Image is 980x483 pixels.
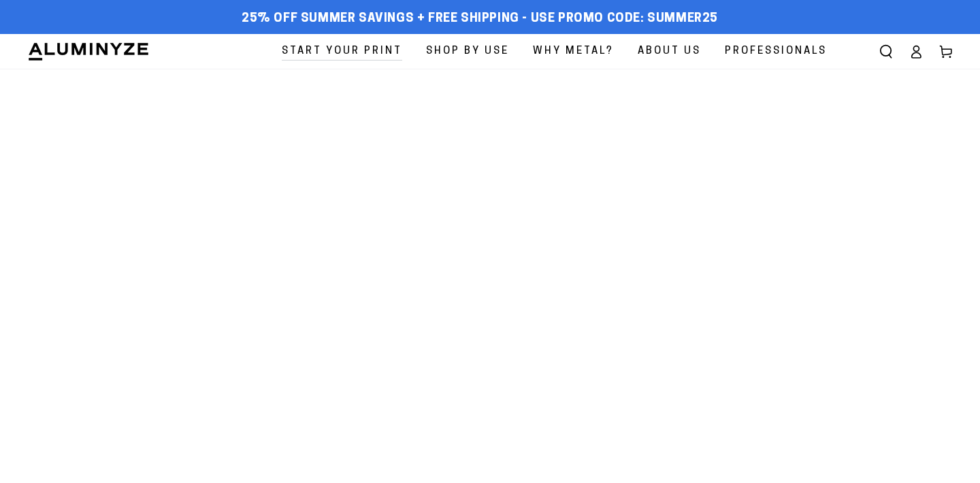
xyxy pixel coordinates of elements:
a: Professionals [715,34,837,69]
span: Professionals [725,42,827,61]
span: Start Your Print [282,42,402,61]
a: About Us [627,34,711,69]
span: 25% off Summer Savings + Free Shipping - Use Promo Code: SUMMER25 [242,12,718,27]
span: Shop By Use [426,42,509,61]
span: About Us [638,42,701,61]
img: Aluminyze [27,41,150,62]
a: Why Metal? [523,34,624,69]
a: Shop By Use [416,34,519,69]
summary: Search our site [871,37,901,67]
a: Start Your Print [272,34,412,69]
span: Why Metal? [533,42,614,61]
